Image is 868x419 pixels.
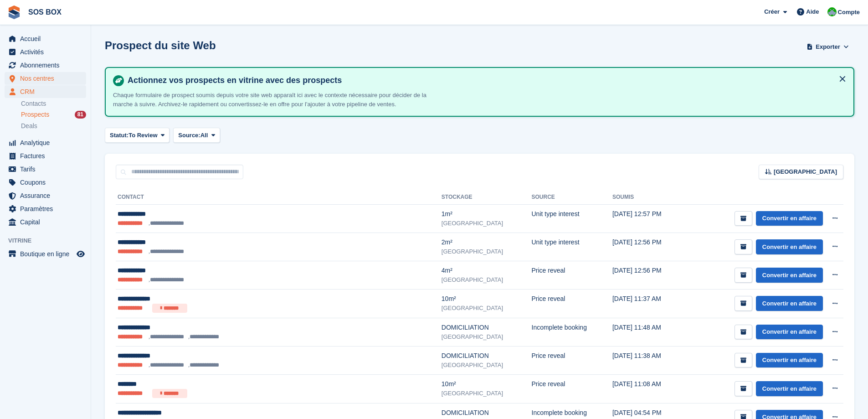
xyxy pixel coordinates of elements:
span: Boutique en ligne [20,248,75,260]
td: Price reveal [532,290,612,318]
a: Convertir en affaire [756,353,823,368]
div: DOMICILIATION [442,408,532,418]
span: Créer [764,7,780,16]
a: menu [5,150,86,162]
a: SOS BOX [25,5,65,20]
td: Incomplete booking [532,318,612,347]
span: To Review [128,131,157,140]
td: [DATE] 11:08 AM [612,375,684,403]
span: Factures [20,150,75,162]
div: DOMICILIATION [442,323,532,332]
div: 4m² [442,266,532,275]
a: Convertir en affaire [756,211,823,226]
div: [GEOGRAPHIC_DATA] [442,389,532,398]
div: [GEOGRAPHIC_DATA] [442,275,532,285]
span: Compte [838,8,860,17]
span: Nos centres [20,72,75,85]
span: Vitrine [8,236,91,245]
a: Convertir en affaire [756,296,823,311]
td: Price reveal [532,261,612,290]
button: Source: All [173,128,220,143]
td: [DATE] 11:37 AM [612,290,684,318]
span: Analytique [20,136,75,149]
td: Unit type interest [532,205,612,233]
a: Convertir en affaire [756,381,823,396]
a: menu [5,59,86,72]
h4: Actionnez vos prospects en vitrine avec des prospects [124,75,846,86]
a: menu [5,136,86,149]
td: Price reveal [532,375,612,403]
span: Aide [806,7,819,16]
span: Tarifs [20,163,75,176]
a: menu [5,72,86,85]
td: [DATE] 11:38 AM [612,347,684,375]
button: Statut: To Review [105,128,169,143]
td: [DATE] 12:57 PM [612,205,684,233]
div: 81 [75,111,86,119]
a: menu [5,216,86,228]
a: Convertir en affaire [756,239,823,254]
div: 2m² [442,238,532,247]
div: [GEOGRAPHIC_DATA] [442,247,532,256]
a: Deals [21,121,86,131]
a: Contacts [21,99,86,108]
span: Paramètres [20,202,75,215]
a: menu [5,32,86,45]
a: Boutique d'aperçu [75,248,86,259]
th: Stockage [442,190,532,205]
span: CRM [20,85,75,98]
a: menu [5,176,86,189]
span: Deals [21,122,37,130]
a: Prospects 81 [21,110,86,119]
div: 1m² [442,209,532,219]
div: [GEOGRAPHIC_DATA] [442,332,532,341]
a: menu [5,248,86,260]
th: Source [532,190,612,205]
span: Assurance [20,189,75,202]
span: Capital [20,216,75,228]
a: Convertir en affaire [756,268,823,283]
td: Price reveal [532,347,612,375]
span: [GEOGRAPHIC_DATA] [774,167,837,176]
a: menu [5,46,86,58]
div: [GEOGRAPHIC_DATA] [442,361,532,370]
a: menu [5,163,86,176]
a: menu [5,85,86,98]
span: Exporter [816,42,840,52]
th: Contact [116,190,442,205]
span: Source: [178,131,200,140]
p: Chaque formulaire de prospect soumis depuis votre site web apparaît ici avec le contexte nécessai... [113,91,432,109]
span: Statut: [110,131,128,140]
div: 10m² [442,294,532,304]
h1: Prospect du site Web [105,39,216,52]
img: Fabrice [827,7,837,16]
td: [DATE] 11:48 AM [612,318,684,347]
a: menu [5,189,86,202]
div: DOMICILIATION [442,351,532,361]
a: menu [5,202,86,215]
span: Prospects [21,110,49,119]
td: [DATE] 12:56 PM [612,261,684,290]
td: [DATE] 12:56 PM [612,233,684,261]
div: [GEOGRAPHIC_DATA] [442,219,532,228]
td: Unit type interest [532,233,612,261]
th: Soumis [612,190,684,205]
div: 10m² [442,379,532,389]
span: Abonnements [20,59,75,72]
img: stora-icon-8386f47178a22dfd0bd8f6a31ec36ba5ce8667c1dd55bd0f319d3a0aa187defe.svg [7,5,21,19]
a: Convertir en affaire [756,325,823,340]
span: Activités [20,46,75,58]
span: All [200,131,208,140]
span: Accueil [20,32,75,45]
button: Exporter [805,39,851,54]
div: [GEOGRAPHIC_DATA] [442,304,532,313]
span: Coupons [20,176,75,189]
